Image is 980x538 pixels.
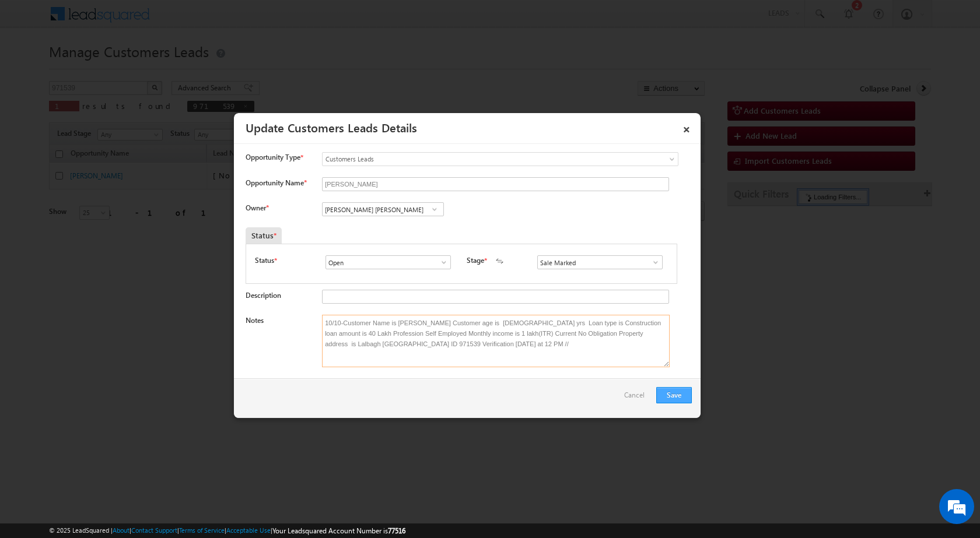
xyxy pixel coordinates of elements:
[467,255,484,266] label: Stage
[113,526,129,534] a: About
[677,117,696,138] a: ×
[433,256,448,268] a: Show All Items
[388,526,405,535] span: 77516
[246,152,300,163] span: Opportunity Type
[322,202,444,216] input: Type to Search
[246,119,417,135] a: Update Customers Leads Details
[246,203,268,212] label: Owner
[323,154,631,164] span: Customers Leads
[131,526,177,534] a: Contact Support
[246,227,282,244] div: Status
[537,255,663,269] input: Type to Search
[325,255,451,269] input: Type to Search
[272,526,405,535] span: Your Leadsquared Account Number is
[246,316,264,325] label: Notes
[624,387,650,409] a: Cancel
[656,387,692,403] button: Save
[226,526,271,534] a: Acceptable Use
[246,178,306,187] label: Opportunity Name
[246,291,281,300] label: Description
[427,203,442,215] a: Show All Items
[322,152,678,166] a: Customers Leads
[645,256,660,268] a: Show All Items
[255,255,274,266] label: Status
[179,526,225,534] a: Terms of Service
[49,525,405,536] span: © 2025 LeadSquared | | | | |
